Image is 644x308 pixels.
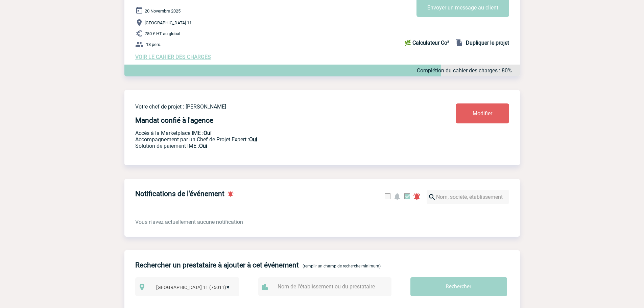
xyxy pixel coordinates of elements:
[249,136,257,143] b: Oui
[473,110,492,117] span: Modifier
[199,143,207,149] b: Oui
[135,190,224,198] h4: Notifications de l'événement
[146,42,161,47] span: 13 pers.
[404,40,449,46] b: 🌿 Calculateur Co²
[135,103,416,110] p: Votre chef de projet : [PERSON_NAME]
[135,116,213,124] h4: Mandat confié à l'agence
[135,261,299,269] h4: Rechercher un prestataire à ajouter à cet événement
[135,54,211,60] a: VOIR LE CAHIER DES CHARGES
[276,282,381,291] input: Nom de l'établissement ou du prestataire
[410,277,507,296] input: Rechercher
[145,8,181,14] span: 20 Novembre 2025
[226,283,230,292] span: ×
[466,40,509,46] b: Dupliquer le projet
[455,39,463,47] img: file_copy-black-24dp.png
[204,130,212,136] b: Oui
[135,130,416,136] p: Accès à la Marketplace IME :
[153,283,236,292] span: Paris 11 (75011)
[135,143,416,149] p: Conformité aux process achat client, Prise en charge de la facturation, Mutualisation de plusieur...
[135,219,243,225] span: Vous n'avez actuellement aucune notification
[135,136,416,143] p: Prestation payante
[404,39,452,47] a: 🌿 Calculateur Co²
[145,31,180,36] span: 780 € HT au global
[145,20,192,25] span: [GEOGRAPHIC_DATA] 11
[303,264,381,268] span: (remplir un champ de recherche minimum)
